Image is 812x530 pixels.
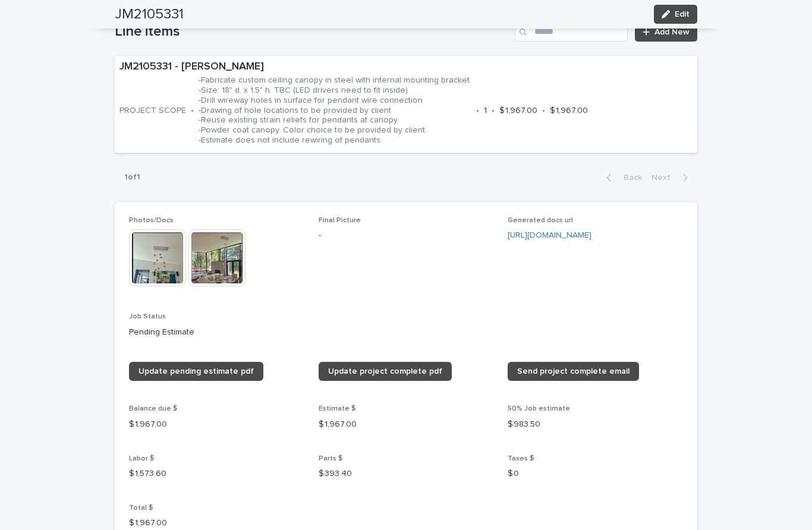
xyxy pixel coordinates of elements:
[675,10,690,18] span: Edit
[550,106,588,116] p: $ 1,967.00
[319,418,494,431] p: $ 1,967.00
[115,163,150,192] p: 1 of 1
[129,468,304,480] p: $ 1,573.60
[328,367,442,376] span: Update project complete pdf
[654,28,690,36] span: Add New
[492,106,495,116] p: •
[191,106,194,116] p: •
[616,173,642,182] span: Back
[319,455,343,462] span: Parts $
[542,106,545,116] p: •
[129,455,155,462] span: Labor $
[654,5,697,24] button: Edit
[119,106,186,116] p: PROJECT SCOPE
[115,56,697,153] a: JM2105331 - [PERSON_NAME]PROJECT SCOPE•-Fabricate custom ceiling canopy in steel with internal mo...
[319,362,452,381] a: Update project complete pdf
[517,367,630,376] span: Send project complete email
[499,106,537,116] p: $ 1,967.00
[129,517,304,529] p: $ 1,967.00
[484,106,487,116] p: 1
[508,405,570,412] span: 50% Job estimate
[647,172,697,183] button: Next
[319,405,356,412] span: Estimate $
[508,362,639,381] a: Send project complete email
[319,468,494,480] p: $ 393.40
[508,231,591,239] a: [URL][DOMAIN_NAME]
[508,455,534,462] span: Taxes $
[508,418,683,431] p: $ 983.50
[515,23,628,42] input: Search
[508,468,683,480] p: $ 0
[319,217,361,224] span: Final Picture
[635,23,697,42] a: Add New
[129,326,683,339] p: Pending Estimate
[508,217,573,224] span: Generated docs url
[319,229,494,242] p: -
[129,362,263,381] a: Update pending estimate pdf
[476,106,479,116] p: •
[129,405,178,412] span: Balance due $
[129,504,153,512] span: Total $
[139,367,254,376] span: Update pending estimate pdf
[129,217,174,224] span: Photos/Docs
[119,61,693,74] p: JM2105331 - [PERSON_NAME]
[199,75,471,146] p: -Fabricate custom ceiling canopy in steel with internal mounting bracket. -Size: 18" d. x 1.5" h....
[129,418,304,431] p: $ 1,967.00
[597,172,647,183] button: Back
[115,6,184,23] h2: JM2105331
[115,23,510,40] h1: Line items
[652,173,678,182] span: Next
[129,313,166,320] span: Job Status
